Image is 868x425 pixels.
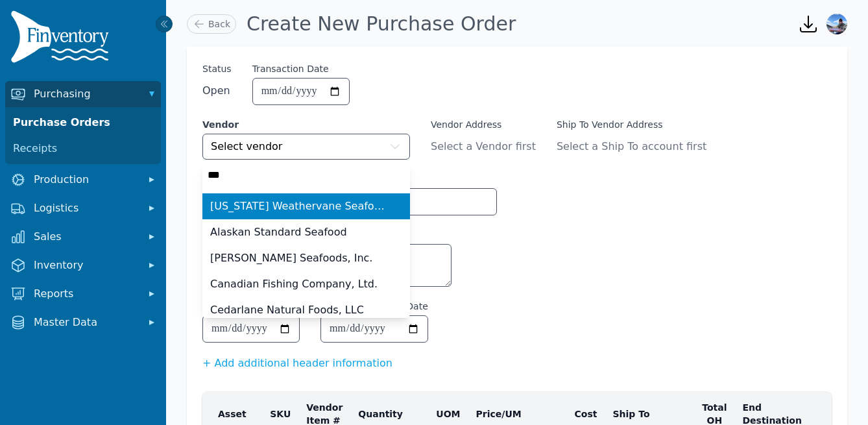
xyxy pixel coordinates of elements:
label: Vendor [202,118,410,131]
span: Reports [34,286,138,302]
span: [PERSON_NAME] Seafoods, Inc. [210,250,372,266]
span: Select a Vendor first [431,139,536,154]
a: Back [187,14,236,34]
button: Logistics [5,195,161,221]
span: Cedarlane Natural Foods, LLC [210,302,364,318]
button: Select vendor [202,134,410,160]
label: Ship To Vendor Address [557,118,723,131]
h1: Create New Purchase Order [247,12,516,36]
span: Canadian Fishing Company, Ltd. [210,276,378,292]
span: Master Data [34,315,138,330]
span: Select a Ship To account first [557,139,723,154]
span: [US_STATE] Weathervane Seafoods LLC [210,199,387,214]
span: Purchasing [34,86,138,102]
button: Production [5,167,161,193]
span: Alaskan Standard Seafood [210,225,347,240]
img: Garrett McMullen [826,14,847,34]
label: Vendor Address [431,118,536,131]
span: Select vendor [211,139,282,154]
label: Transaction Date [252,62,329,75]
img: Finventory [10,10,114,68]
span: Production [34,172,138,188]
span: Sales [34,229,138,245]
input: Select vendor [202,162,410,188]
span: Open [202,83,232,99]
button: Master Data [5,310,161,335]
span: Logistics [34,200,138,216]
button: Sales [5,224,161,250]
button: Purchasing [5,81,161,107]
button: + Add additional header information [202,356,392,371]
a: Purchase Orders [8,110,158,136]
button: Inventory [5,252,161,278]
span: Inventory [34,258,138,273]
span: Status [202,62,232,75]
a: Receipts [8,136,158,162]
button: Reports [5,281,161,307]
